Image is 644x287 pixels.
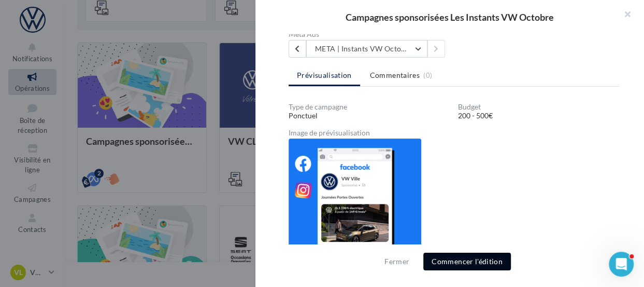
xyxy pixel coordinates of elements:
div: 200 - 500€ [458,111,619,121]
span: (0) [423,71,432,79]
div: Campagnes sponsorisées Les Instants VW Octobre [272,12,627,22]
div: Ponctuel [289,111,450,121]
div: Image de prévisualisation [289,129,619,136]
img: 2821926b96a6c347e8d9c8e490a3b8c0.png [289,139,421,255]
div: Type de campagne [289,103,450,111]
span: Commentaires [370,70,420,80]
iframe: Intercom live chat [609,252,634,277]
div: Budget [458,103,619,111]
button: Commencer l'édition [423,253,511,270]
div: Meta Ads [289,31,450,38]
button: META | Instants VW Octobre | Lead Ads [306,40,427,58]
button: Fermer [380,255,413,268]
